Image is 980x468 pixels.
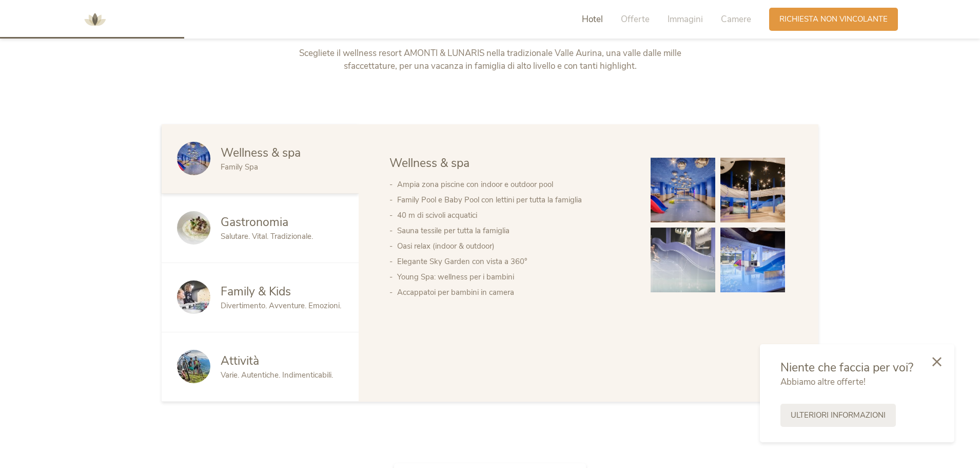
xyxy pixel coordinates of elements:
[780,360,913,376] span: Niente che faccia per voi?
[397,285,630,300] li: Accappatoi per bambini in camera
[668,13,703,25] span: Immagini
[276,47,704,73] p: Scegliete il wellness resort AMONTI & LUNARIS nella tradizionale Valle Aurina, una valle dalle mi...
[621,13,650,25] span: Offerte
[80,4,110,35] img: AMONTI & LUNARIS Wellnessresort
[221,284,291,299] span: Family & Kids
[221,214,288,230] span: Gastronomia
[780,404,896,427] a: Ulteriori informazioni
[779,14,888,25] span: Richiesta non vincolante
[780,376,866,388] span: Abbiamo altre offerte!
[221,231,313,241] span: Salutare. Vital. Tradizionale.
[397,238,630,254] li: Oasi relax (indoor & outdoor)
[397,269,630,285] li: Young Spa: wellness per i bambini
[389,155,469,171] span: Wellness & spa
[221,353,259,369] span: Attività
[397,192,630,208] li: Family Pool e Baby Pool con lettini per tutta la famiglia
[791,410,886,421] span: Ulteriori informazioni
[397,208,630,223] li: 40 m di scivoli acquatici
[582,13,603,25] span: Hotel
[397,254,630,269] li: Elegante Sky Garden con vista a 360°
[397,177,630,192] li: Ampia zona piscine con indoor e outdoor pool
[221,301,341,311] span: Divertimento. Avventure. Emozioni.
[80,15,110,23] a: AMONTI & LUNARIS Wellnessresort
[221,145,301,161] span: Wellness & spa
[221,370,333,380] span: Varie. Autentiche. Indimenticabili.
[721,13,751,25] span: Camere
[397,223,630,238] li: Sauna tessile per tutta la famiglia
[221,162,258,172] span: Family Spa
